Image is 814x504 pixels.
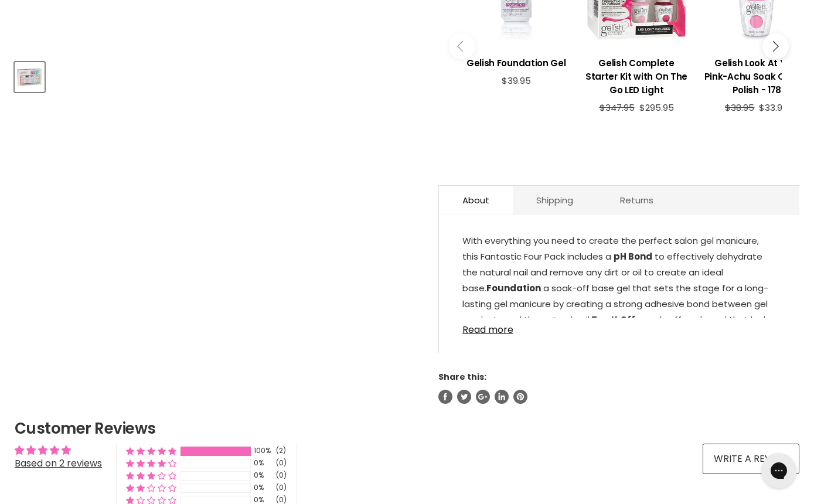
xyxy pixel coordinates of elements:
[502,74,531,87] span: $39.95
[582,56,690,97] h3: Gelish Complete Starter Kit with On The Go LED Light
[439,186,513,214] a: About
[462,318,776,335] a: Read more
[438,372,799,403] aside: Share this:
[276,446,286,456] div: (2)
[254,446,273,456] div: 100%
[513,186,597,214] a: Shipping
[759,101,788,114] span: $33.95
[13,59,421,92] div: Product thumbnails
[591,314,635,326] strong: Top It Off
[582,47,690,103] a: View product:Gelish Complete Starter Kit with On The Go LED Light
[597,186,677,214] a: Returns
[639,101,674,114] span: $295.95
[126,446,176,456] div: 100% (2) reviews with 5 star rating
[600,101,635,114] span: $347.95
[16,63,43,91] img: Gelish Fantastic Four Pack (15ml)
[462,47,570,76] a: View product:Gelish Foundation Gel
[755,449,802,492] iframe: Gorgias live chat messenger
[15,457,102,470] a: Based on 2 reviews
[462,56,570,70] h3: Gelish Foundation Gel
[725,101,754,114] span: $38.95
[486,282,541,294] strong: Foundation
[438,371,486,383] span: Share this:
[703,56,811,97] h3: Gelish Look At You, Pink-Achu Soak Off Gel Polish - 178
[703,47,811,103] a: View product:Gelish Look At You, Pink-Achu Soak Off Gel Polish - 178
[15,444,102,457] div: Average rating is 5.00 stars
[15,62,45,92] button: Gelish Fantastic Four Pack (15ml)
[462,233,776,377] p: With everything you need to create the perfect salon gel manicure, this Fantastic Four Pack inclu...
[703,444,799,474] a: Write a review
[15,418,799,439] h2: Customer Reviews
[614,250,652,263] strong: pH Bond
